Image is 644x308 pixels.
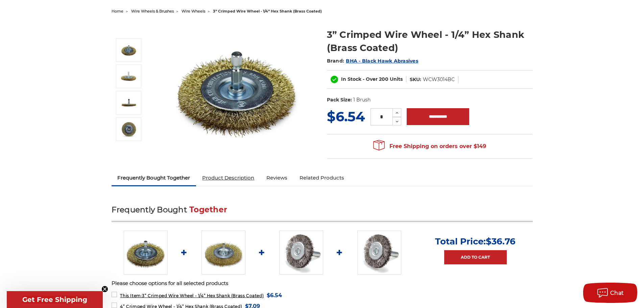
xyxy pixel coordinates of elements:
img: 3" hex shank wire wheel, brass coated [120,94,137,111]
dd: WCW3014BC [423,76,455,83]
a: Product Description [196,170,260,185]
dd: 1 Brush [353,96,371,103]
span: - Over [363,76,378,82]
span: $36.76 [486,236,516,247]
img: brass coated crimped wire wheel [120,121,137,138]
span: In Stock [341,76,361,82]
span: Free Shipping on orders over $149 [373,140,486,153]
a: Add to Cart [444,250,507,264]
button: Close teaser [101,286,108,292]
strong: This Item: [120,293,142,298]
a: wire wheels [182,9,205,14]
img: 3 inch brass coated crimped wire wheel [124,231,168,275]
p: Please choose options for all selected products [112,280,533,287]
img: 3" crimped wire wheel with brass coated wires [120,68,137,85]
span: $6.54 [327,108,365,125]
span: 3” crimped wire wheel - 1/4” hex shank (brass coated) [213,9,322,14]
a: Frequently Bought Together [112,170,196,185]
a: Reviews [260,170,293,185]
span: Together [189,205,227,214]
img: 3 inch brass coated crimped wire wheel [169,21,305,156]
span: $6.54 [267,291,282,300]
button: Chat [583,283,637,303]
span: Get Free Shipping [22,295,87,304]
div: Get Free ShippingClose teaser [7,291,103,308]
p: Total Price: [435,236,516,247]
span: Brand: [327,58,344,64]
span: Chat [610,290,624,296]
span: 200 [379,76,388,82]
dt: Pack Size: [327,96,352,103]
span: Frequently Bought [112,205,187,214]
h1: 3” Crimped Wire Wheel - 1/4” Hex Shank (Brass Coated) [327,28,533,54]
dt: SKU: [410,76,421,83]
a: BHA - Black Hawk Abrasives [346,58,418,64]
a: wire wheels & brushes [131,9,174,14]
img: 3 inch brass coated crimped wire wheel [120,42,137,58]
a: Related Products [293,170,350,185]
span: 3” Crimped Wire Wheel - 1/4” Hex Shank (Brass Coated) [120,293,264,298]
a: home [112,9,123,14]
span: Units [390,76,403,82]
